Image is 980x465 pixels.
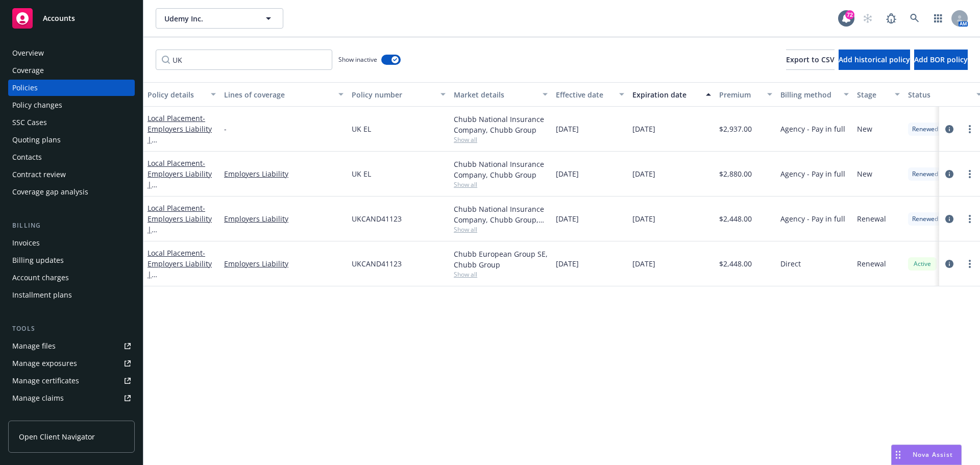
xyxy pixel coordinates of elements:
[352,124,371,134] span: UK EL
[964,123,976,135] a: more
[556,213,579,224] span: [DATE]
[853,82,904,107] button: Stage
[780,89,838,100] div: Billing method
[8,252,135,268] a: Billing updates
[964,213,976,225] a: more
[12,149,42,165] div: Contacts
[912,259,933,268] span: Active
[719,124,752,134] span: $2,937.00
[719,89,761,100] div: Premium
[338,55,377,64] span: Show inactive
[719,258,752,269] span: $2,448.00
[628,82,715,107] button: Expiration date
[12,184,88,200] div: Coverage gap analysis
[8,390,135,406] a: Manage claims
[786,55,835,64] span: Export to CSV
[964,168,976,180] a: more
[454,249,548,270] div: Chubb European Group SE, Chubb Group
[148,113,212,166] span: - Employers Liability | [GEOGRAPHIC_DATA] EL
[8,114,135,131] a: SSC Cases
[148,248,212,301] a: Local Placement
[839,50,910,70] button: Add historical policy
[224,213,344,224] a: Employers Liability
[143,82,220,107] button: Policy details
[556,124,579,134] span: [DATE]
[352,168,371,179] span: UK EL
[8,324,135,334] div: Tools
[857,124,872,134] span: New
[454,89,536,100] div: Market details
[454,180,548,189] span: Show all
[928,8,948,29] a: Switch app
[943,258,955,270] a: circleInformation
[632,89,700,100] div: Expiration date
[12,287,72,303] div: Installment plans
[164,13,253,24] span: Udemy Inc.
[454,204,548,225] div: Chubb National Insurance Company, Chubb Group, Verlingue Limited
[148,203,212,256] span: - Employers Liability | [GEOGRAPHIC_DATA] EL
[12,390,64,406] div: Manage claims
[454,225,548,234] span: Show all
[8,407,135,424] a: Manage BORs
[719,168,752,179] span: $2,880.00
[786,50,835,70] button: Export to CSV
[908,89,970,100] div: Status
[857,168,872,179] span: New
[12,62,44,79] div: Coverage
[857,213,886,224] span: Renewal
[12,270,69,286] div: Account charges
[156,8,283,29] button: Udemy Inc.
[8,355,135,372] a: Manage exposures
[454,159,548,180] div: Chubb National Insurance Company, Chubb Group
[8,62,135,79] a: Coverage
[8,287,135,303] a: Installment plans
[943,123,955,135] a: circleInformation
[12,80,38,96] div: Policies
[352,213,402,224] span: UKCAND41123
[12,338,56,354] div: Manage files
[556,168,579,179] span: [DATE]
[224,258,344,269] a: Employers Liability
[943,168,955,180] a: circleInformation
[8,80,135,96] a: Policies
[964,258,976,270] a: more
[8,373,135,389] a: Manage certificates
[912,169,938,179] span: Renewed
[12,252,64,268] div: Billing updates
[914,55,968,64] span: Add BOR policy
[780,168,845,179] span: Agency - Pay in full
[12,132,61,148] div: Quoting plans
[8,97,135,113] a: Policy changes
[719,213,752,224] span: $2,448.00
[715,82,776,107] button: Premium
[632,258,655,269] span: [DATE]
[857,89,889,100] div: Stage
[632,168,655,179] span: [DATE]
[912,125,938,134] span: Renewed
[8,270,135,286] a: Account charges
[8,149,135,165] a: Contacts
[8,166,135,183] a: Contract review
[552,82,628,107] button: Effective date
[12,373,79,389] div: Manage certificates
[156,50,332,70] input: Filter by keyword...
[8,132,135,148] a: Quoting plans
[891,445,962,465] button: Nova Assist
[845,10,854,19] div: 72
[148,158,212,211] a: Local Placement
[857,8,878,29] a: Start snowing
[892,445,904,464] div: Drag to move
[12,355,77,372] div: Manage exposures
[632,124,655,134] span: [DATE]
[454,114,548,135] div: Chubb National Insurance Company, Chubb Group
[12,235,40,251] div: Invoices
[224,89,332,100] div: Lines of coverage
[352,89,434,100] div: Policy number
[148,248,212,301] span: - Employers Liability | [GEOGRAPHIC_DATA] EL
[454,270,548,279] span: Show all
[450,82,552,107] button: Market details
[8,221,135,231] div: Billing
[632,213,655,224] span: [DATE]
[8,4,135,33] a: Accounts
